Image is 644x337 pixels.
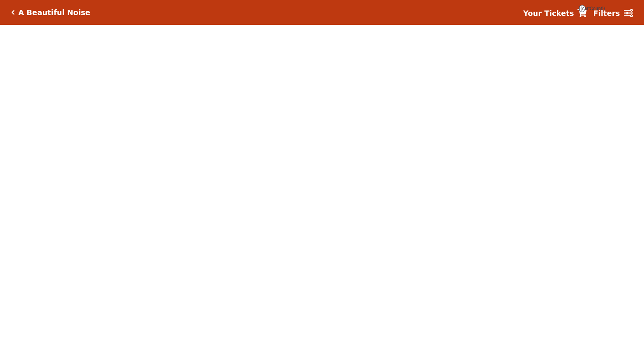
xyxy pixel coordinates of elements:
[523,8,587,19] a: Your Tickets {{cartCount}}
[18,8,90,17] h5: A Beautiful Noise
[579,5,586,12] span: {{cartCount}}
[593,9,620,17] strong: Filters
[11,10,15,15] a: Click here to go back to filters
[523,9,574,17] strong: Your Tickets
[593,8,633,19] a: Filters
